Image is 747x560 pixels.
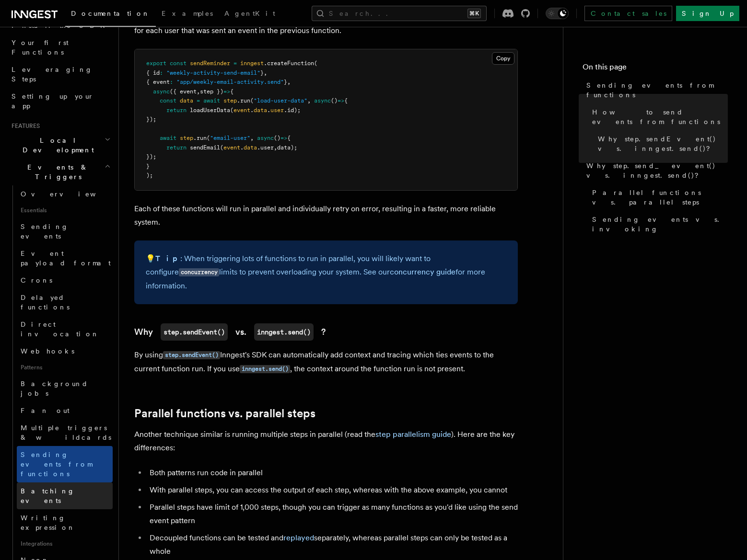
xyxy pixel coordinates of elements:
a: How to send events from functions [588,103,728,130]
span: } [146,163,150,170]
span: . [250,107,254,114]
span: => [280,135,287,141]
a: step.sendEvent() [163,350,220,359]
span: Sending events vs. invoking [592,215,728,234]
code: step.sendEvent() [161,323,228,341]
p: Each of these functions will run in parallel and individually retry on error, resulting in a fast... [134,202,518,229]
span: , [287,79,291,85]
span: ({ event [170,88,197,95]
span: step }) [200,88,223,95]
span: "weekly-activity-send-email" [166,69,260,76]
span: step [180,135,193,141]
a: concurrency guide [390,267,455,276]
span: How to send events from functions [592,107,728,126]
span: Features [8,122,40,130]
a: Your first Functions [8,34,113,61]
span: export [146,60,166,67]
a: AgentKit [219,3,281,26]
span: user [270,107,284,114]
span: inngest [240,60,264,67]
span: { id [146,69,160,76]
span: } [284,79,287,85]
a: Crons [17,272,113,289]
a: Leveraging Steps [8,61,113,88]
span: event [233,107,250,114]
span: . [267,107,270,114]
button: Events & Triggers [8,159,113,185]
span: Essentials [17,203,113,218]
span: "load-user-data" [254,97,307,104]
span: .createFunction [264,60,314,67]
span: { [287,135,291,141]
span: Why step.send_event() vs. inngest.send()? [586,161,728,180]
span: await [203,97,220,104]
a: Setting up your app [8,88,113,114]
span: data [254,107,267,114]
span: await [160,135,176,141]
span: Event payload format [21,250,111,267]
span: Delayed functions [21,294,70,311]
span: Events & Triggers [8,162,105,182]
span: async [314,97,331,104]
span: data); [277,144,297,151]
a: Fan out [17,402,113,419]
p: 💡 : When triggering lots of functions to run in parallel, you will likely want to configure limit... [146,252,506,293]
a: Why step.send_event() vs. inngest.send()? [583,157,728,184]
a: Batching events [17,482,113,509]
a: Sending events from functions [17,446,113,482]
span: } [260,69,264,76]
span: => [338,97,344,104]
a: Sending events from functions [583,77,728,103]
a: Parallel functions vs. parallel steps [134,407,315,420]
span: ( [250,97,254,104]
span: Local Development [8,136,105,155]
span: = [233,60,237,67]
span: async [257,135,274,141]
span: Setting up your app [12,92,94,110]
a: step parallelism guide [375,430,451,439]
code: inngest.send() [240,365,290,373]
span: Crons [21,276,52,284]
span: Overview [21,190,119,198]
span: Background jobs [21,380,88,397]
a: Whystep.sendEvent()vs.inngest.send()? [134,323,326,341]
span: return [166,144,187,151]
kbd: ⌘K [467,9,481,18]
p: Another technique similar is running multiple steps in parallel (read the ). Here are the key dif... [134,428,518,455]
span: Parallel functions vs. parallel steps [592,188,728,207]
span: Multiple triggers & wildcards [21,424,111,441]
span: sendEmail [190,144,220,151]
span: sendReminder [190,60,230,67]
span: const [170,60,187,67]
button: Search...⌘K [312,6,487,21]
span: Why step.sendEvent() vs. inngest.send()? [598,134,728,153]
a: replayed [283,533,314,542]
a: Why step.sendEvent() vs. inngest.send()? [594,130,728,157]
span: () [274,135,280,141]
a: inngest.send() [240,364,290,373]
li: With parallel steps, you can access the output of each step, whereas with the above example, you ... [147,483,518,497]
button: Local Development [8,132,113,159]
span: data [180,97,193,104]
span: Leveraging Steps [12,66,93,83]
span: async [153,88,170,95]
span: Sending events [21,223,69,240]
span: .user [257,144,274,151]
span: Writing expression [21,514,75,531]
span: Integrations [17,536,113,551]
span: => [223,88,230,95]
span: , [307,97,311,104]
code: step.sendEvent() [163,351,220,359]
span: , [274,144,277,151]
span: : [170,79,173,85]
a: Examples [156,3,219,26]
a: Documentation [65,3,156,27]
a: Writing expression [17,509,113,536]
span: = [197,97,200,104]
code: concurrency [179,268,219,276]
li: Both patterns run code in parallel [147,466,518,480]
span: ( [314,60,317,67]
span: Patterns [17,360,113,375]
span: Direct invocation [21,320,99,338]
a: Sign Up [676,6,739,21]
